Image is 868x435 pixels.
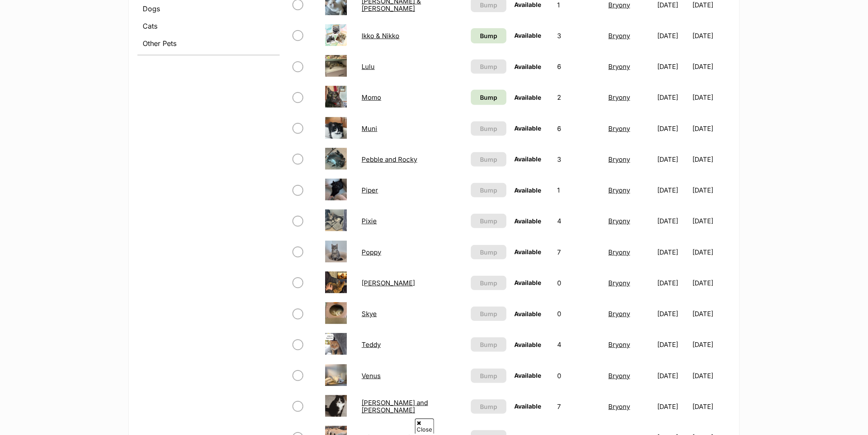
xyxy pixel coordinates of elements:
button: Bump [471,214,506,228]
td: [DATE] [654,175,692,205]
td: [DATE] [654,21,692,51]
span: Bump [480,93,497,102]
a: Piper [362,186,378,194]
button: Bump [471,121,506,136]
span: Bump [480,124,497,133]
a: Bump [471,28,506,43]
a: Cats [137,18,280,34]
a: Venus [362,372,381,380]
td: [DATE] [692,268,730,298]
span: Available [514,32,541,39]
td: [DATE] [692,21,730,51]
a: Bryony [608,372,630,380]
span: Available [514,402,541,410]
span: Available [514,1,541,8]
a: Other Pets [137,36,280,51]
span: Bump [480,309,497,318]
a: [PERSON_NAME] and [PERSON_NAME] [362,399,428,414]
td: [DATE] [654,392,692,422]
span: Close [415,419,434,434]
span: Bump [480,31,497,40]
td: [DATE] [692,299,730,329]
td: 6 [554,114,604,144]
a: Bryony [608,32,630,40]
span: Bump [480,155,497,164]
button: Bump [471,183,506,197]
button: Bump [471,399,506,414]
span: Available [514,63,541,70]
span: Bump [480,340,497,349]
td: 0 [554,299,604,329]
td: [DATE] [692,114,730,144]
a: Teddy [362,340,381,349]
span: Available [514,155,541,163]
td: [DATE] [692,52,730,82]
td: [DATE] [654,144,692,174]
a: Muni [362,124,377,133]
a: Bryony [608,402,630,411]
td: [DATE] [692,175,730,205]
a: Bryony [608,124,630,133]
a: Pebble and Rocky [362,155,417,164]
a: Skye [362,310,377,318]
button: Bump [471,307,506,321]
span: Available [514,94,541,101]
a: Bryony [608,279,630,287]
td: [DATE] [654,82,692,112]
td: [DATE] [654,330,692,360]
td: [DATE] [692,82,730,112]
td: 7 [554,392,604,422]
td: [DATE] [692,392,730,422]
span: Available [514,279,541,286]
img: Walter and Jinx [325,395,347,417]
span: Available [514,248,541,255]
td: [DATE] [654,206,692,236]
td: 6 [554,52,604,82]
button: Bump [471,337,506,352]
td: [DATE] [692,237,730,267]
td: 0 [554,361,604,391]
span: Available [514,310,541,317]
a: Momo [362,93,381,101]
a: Bryony [608,186,630,194]
span: Bump [480,278,497,288]
a: Bryony [608,62,630,71]
td: 3 [554,144,604,174]
td: [DATE] [654,361,692,391]
span: Available [514,186,541,194]
span: Bump [480,248,497,257]
span: Bump [480,186,497,195]
button: Bump [471,59,506,74]
a: Bryony [608,155,630,164]
a: Pixie [362,217,377,225]
a: Lulu [362,62,375,71]
a: Bryony [608,340,630,349]
td: 3 [554,21,604,51]
span: Bump [480,371,497,380]
td: 4 [554,206,604,236]
td: [DATE] [654,299,692,329]
td: 1 [554,175,604,205]
td: [DATE] [692,330,730,360]
span: Available [514,341,541,348]
td: [DATE] [692,206,730,236]
a: Bryony [608,217,630,225]
button: Bump [471,369,506,383]
span: Available [514,217,541,225]
a: [PERSON_NAME] [362,279,415,287]
td: 7 [554,237,604,267]
td: 4 [554,330,604,360]
a: Bryony [608,1,630,9]
a: Ikko & Nikko [362,32,399,40]
td: [DATE] [654,268,692,298]
a: Dogs [137,1,280,16]
a: Bryony [608,248,630,256]
td: [DATE] [654,114,692,144]
a: Bump [471,90,506,105]
td: [DATE] [692,144,730,174]
td: [DATE] [654,52,692,82]
a: Bryony [608,93,630,101]
span: Bump [480,216,497,226]
td: 2 [554,82,604,112]
span: Available [514,124,541,132]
